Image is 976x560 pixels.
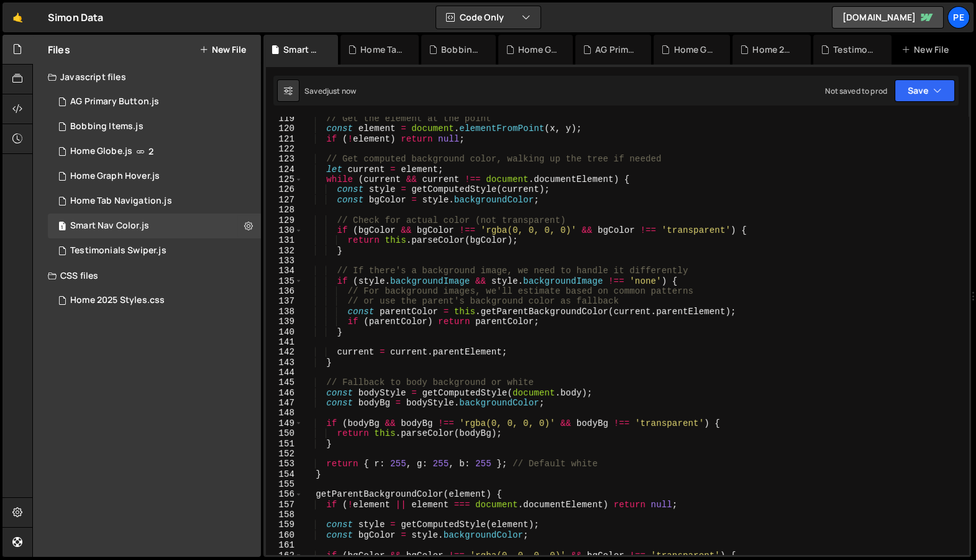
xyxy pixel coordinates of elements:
[266,215,303,225] div: 129
[266,358,303,368] div: 143
[70,245,166,256] div: Testimonials Swiper.js
[266,489,303,499] div: 156
[266,439,303,449] div: 151
[266,479,303,489] div: 155
[266,377,303,387] div: 145
[266,184,303,194] div: 126
[33,65,261,89] div: Javascript files
[58,222,66,232] span: 1
[266,276,303,286] div: 135
[266,205,303,215] div: 128
[70,146,132,157] div: Home Globe.js
[266,398,303,408] div: 147
[266,165,303,174] div: 124
[266,408,303,418] div: 148
[266,347,303,357] div: 142
[266,154,303,164] div: 123
[266,327,303,337] div: 140
[199,45,246,55] button: New File
[266,134,303,144] div: 121
[266,286,303,296] div: 136
[48,164,261,189] div: 16753/45758.js
[48,238,261,263] div: 16753/45792.js
[266,235,303,245] div: 131
[48,114,261,139] div: 16753/46060.js
[752,43,796,56] div: Home 2025 Styles.css
[266,296,303,306] div: 137
[70,171,160,182] div: Home Graph Hover.js
[947,6,970,29] a: Pe
[266,124,303,133] div: 120
[266,388,303,398] div: 146
[266,500,303,510] div: 157
[673,43,715,56] div: Home Graph Hover.js
[33,263,261,288] div: CSS files
[266,337,303,347] div: 141
[327,86,356,96] div: just now
[266,174,303,184] div: 125
[266,368,303,377] div: 144
[2,2,33,32] a: 🤙
[48,10,104,25] div: Simon Data
[266,225,303,235] div: 130
[48,288,261,313] div: 16753/45793.css
[70,196,172,207] div: Home Tab Navigation.js
[266,520,303,530] div: 159
[595,43,636,56] div: AG Primary Button.js
[266,307,303,317] div: 138
[266,510,303,520] div: 158
[48,139,261,164] div: 16753/46016.js
[266,266,303,276] div: 134
[266,317,303,327] div: 139
[266,144,303,154] div: 122
[48,89,261,114] div: 16753/45990.js
[266,530,303,540] div: 160
[48,214,261,238] div: 16753/46074.js
[360,43,404,56] div: Home Tab Navigation.js
[266,449,303,459] div: 152
[48,189,261,214] div: 16753/46062.js
[266,256,303,266] div: 133
[441,43,481,56] div: Bobbing Items.js
[283,43,323,56] div: Smart Nav Color.js
[70,121,144,132] div: Bobbing Items.js
[825,86,887,96] div: Not saved to prod
[833,43,877,56] div: Testimonials Swiper.js
[266,469,303,479] div: 154
[901,43,954,56] div: New File
[266,428,303,438] div: 150
[304,86,356,96] div: Saved
[832,6,944,29] a: [DOMAIN_NAME]
[436,6,540,29] button: Code Only
[70,220,149,232] div: Smart Nav Color.js
[518,43,558,56] div: Home Globe.js
[70,295,165,306] div: Home 2025 Styles.css
[266,418,303,428] div: 149
[148,147,153,156] span: 2
[266,540,303,550] div: 161
[266,114,303,124] div: 119
[48,43,70,56] h2: Files
[70,96,159,107] div: AG Primary Button.js
[895,79,955,102] button: Save
[266,246,303,256] div: 132
[266,459,303,469] div: 153
[266,195,303,205] div: 127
